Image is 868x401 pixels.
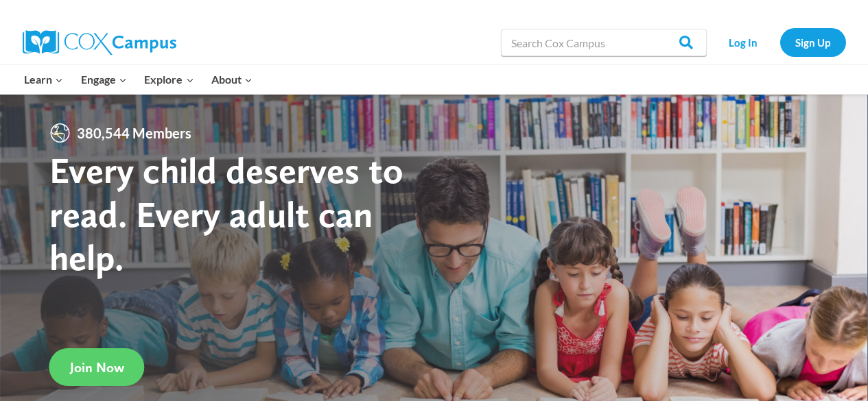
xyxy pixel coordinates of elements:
nav: Secondary Navigation [714,28,846,56]
a: Sign Up [780,28,846,56]
img: Cox Campus [23,30,176,55]
span: Explore [144,71,193,88]
span: About [211,71,253,88]
input: Search Cox Campus [501,29,707,56]
span: Learn [24,71,63,88]
span: Join Now [70,359,124,376]
a: Log In [714,28,773,56]
span: Engage [81,71,127,88]
span: 380,544 Members [71,122,197,144]
a: Join Now [49,348,145,386]
strong: Every child deserves to read. Every adult can help. [49,148,403,279]
nav: Primary Navigation [16,65,261,94]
